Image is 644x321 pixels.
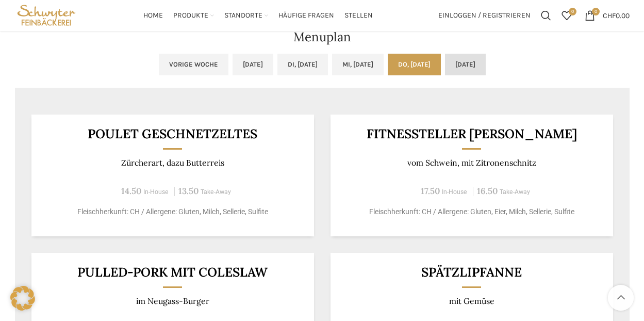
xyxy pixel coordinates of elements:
[201,188,231,196] span: Take-Away
[343,158,600,168] p: vom Schwein, mit Zitronenschnitz
[603,11,616,20] span: CHF
[421,185,440,197] span: 17.50
[278,11,334,21] span: Häufige Fragen
[343,127,600,140] h3: Fitnessteller [PERSON_NAME]
[608,285,634,311] a: Scroll to top button
[224,5,268,26] a: Standorte
[173,5,214,26] a: Produkte
[15,31,630,43] h2: Menuplan
[332,54,384,75] a: Mi, [DATE]
[143,11,163,21] span: Home
[178,185,199,197] span: 13.50
[15,10,78,19] a: Site logo
[233,54,273,75] a: [DATE]
[536,5,556,26] a: Suchen
[344,5,373,26] a: Stellen
[500,188,530,196] span: Take-Away
[580,5,635,26] a: 0 CHF0.00
[159,54,228,75] a: Vorige Woche
[388,54,441,75] a: Do, [DATE]
[143,188,169,196] span: In-House
[445,54,486,75] a: [DATE]
[44,296,301,306] p: im Neugass-Burger
[592,8,600,15] span: 0
[343,266,600,279] h3: Spätzlipfanne
[83,5,433,26] div: Main navigation
[477,185,498,197] span: 16.50
[569,8,576,15] span: 0
[44,206,301,217] p: Fleischherkunft: CH / Allergene: Gluten, Milch, Sellerie, Sulfite
[556,5,577,26] div: Meine Wunschliste
[277,54,328,75] a: Di, [DATE]
[44,266,301,279] h3: Pulled-Pork mit Coleslaw
[44,127,301,140] h3: POULET GESCHNETZELTES
[603,11,630,20] bdi: 0.00
[556,5,577,26] a: 0
[442,188,467,196] span: In-House
[44,158,301,168] p: Zürcherart, dazu Butterreis
[433,5,536,26] a: Einloggen / Registrieren
[344,11,373,21] span: Stellen
[343,296,600,306] p: mit Gemüse
[173,11,208,21] span: Produkte
[143,5,163,26] a: Home
[224,11,262,21] span: Standorte
[121,185,141,197] span: 14.50
[278,5,334,26] a: Häufige Fragen
[438,12,531,19] span: Einloggen / Registrieren
[343,206,600,217] p: Fleischherkunft: CH / Allergene: Gluten, Eier, Milch, Sellerie, Sulfite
